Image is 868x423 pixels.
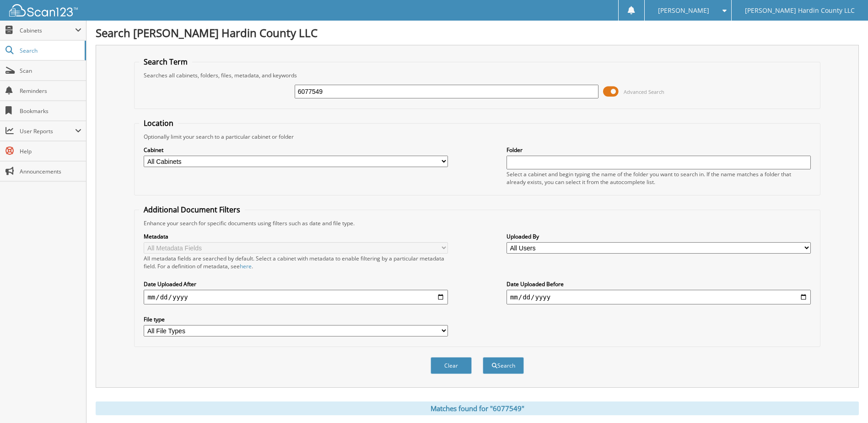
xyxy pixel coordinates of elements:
[9,4,78,16] img: scan123-logo-white.svg
[624,88,664,95] span: Advanced Search
[658,8,709,13] span: [PERSON_NAME]
[20,27,75,34] span: Cabinets
[96,25,859,40] h1: Search [PERSON_NAME] Hardin County LLC
[20,47,80,54] span: Search
[745,8,855,13] span: [PERSON_NAME] Hardin County LLC
[20,87,81,95] span: Reminders
[144,233,448,240] label: Metadata
[139,71,815,79] div: Searches all cabinets, folders, files, metadata, and keywords
[139,133,815,141] div: Optionally limit your search to a particular cabinet or folder
[431,357,472,374] button: Clear
[144,315,448,323] label: File type
[139,57,192,67] legend: Search Term
[144,280,448,288] label: Date Uploaded After
[144,290,448,304] input: start
[507,170,811,186] div: Select a cabinet and begin typing the name of the folder you want to search in. If the name match...
[20,168,81,175] span: Announcements
[144,146,448,154] label: Cabinet
[507,280,811,288] label: Date Uploaded Before
[139,118,178,128] legend: Location
[20,127,75,135] span: User Reports
[20,67,81,75] span: Scan
[20,107,81,115] span: Bookmarks
[139,205,245,215] legend: Additional Document Filters
[507,233,811,240] label: Uploaded By
[240,262,252,270] a: here
[139,219,815,227] div: Enhance your search for specific documents using filters such as date and file type.
[483,357,524,374] button: Search
[507,146,811,154] label: Folder
[20,147,81,155] span: Help
[96,401,859,415] div: Matches found for "6077549"
[144,255,448,270] div: All metadata fields are searched by default. Select a cabinet with metadata to enable filtering b...
[507,290,811,304] input: end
